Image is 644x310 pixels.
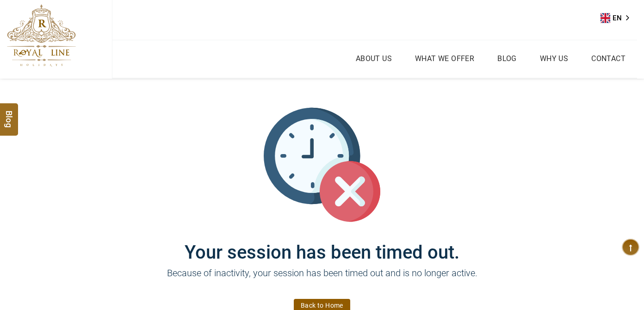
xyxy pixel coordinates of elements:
img: The Royal Line Holidays [7,4,76,67]
a: About Us [353,52,394,65]
span: Blog [3,111,15,118]
a: What we Offer [413,52,477,65]
img: session_time_out.svg [264,106,380,223]
a: Blog [495,52,519,65]
a: Why Us [538,52,570,65]
a: Contact [589,52,628,65]
a: EN [601,11,636,25]
h1: Your session has been timed out. [44,223,600,263]
p: Because of inactivity, your session has been timed out and is no longer active. [44,266,600,294]
aside: Language selected: English [601,11,636,25]
div: Language [601,11,636,25]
